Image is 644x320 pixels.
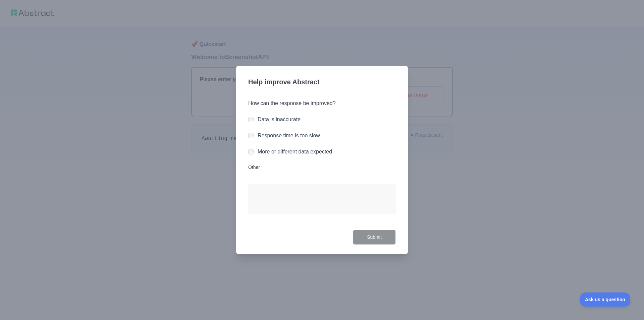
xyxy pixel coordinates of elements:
[353,230,396,245] button: Submit
[248,164,396,171] label: Other
[258,149,332,154] label: More or different data expected
[248,74,396,91] h3: Help improve Abstract
[580,292,631,307] iframe: Toggle Customer Support
[258,133,320,138] label: Response time is too slow
[258,117,301,122] label: Data is inaccurate
[248,99,396,107] h3: How can the response be improved?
